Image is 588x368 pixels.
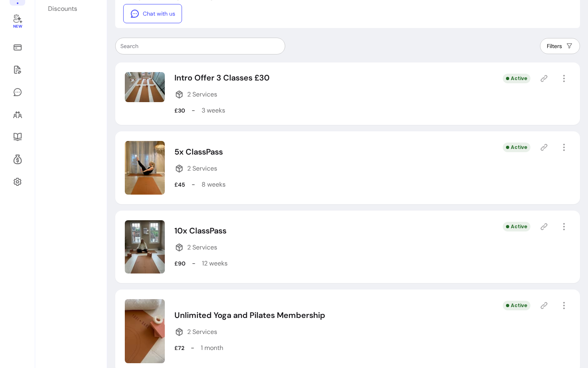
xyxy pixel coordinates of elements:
a: Chat with us [123,4,182,23]
p: - [191,343,194,353]
p: - [192,106,195,115]
p: - [192,180,195,189]
p: £30 [174,107,185,115]
a: New [10,9,25,34]
p: 8 weeks [202,180,226,189]
p: 1 month [201,343,223,353]
p: 12 weeks [202,259,228,268]
span: 2 Services [187,327,217,337]
a: Resources [10,127,25,147]
img: Image of 10x ClassPass [125,220,165,274]
div: Active [503,301,530,310]
div: Active [503,74,530,83]
span: New [13,24,22,29]
p: £90 [174,259,186,267]
a: Clients [10,105,25,124]
span: 2 Services [187,90,217,99]
input: Search [120,42,280,50]
p: - [192,259,196,268]
p: £72 [174,344,184,352]
p: £45 [174,181,185,189]
span: 2 Services [187,243,217,252]
div: Discounts [48,4,77,14]
p: 3 weeks [202,106,225,115]
a: Sales [10,38,25,57]
p: Intro Offer 3 Classes £30 [174,72,270,83]
p: Unlimited Yoga and Pilates Membership [174,310,325,321]
span: 2 Services [187,164,217,173]
div: Active [503,143,530,152]
p: 5x ClassPass [174,146,226,157]
a: Waivers [10,60,25,79]
a: Refer & Earn [10,150,25,169]
img: Image of Unlimited Yoga and Pilates Membership [125,299,165,363]
div: Active [503,222,530,231]
img: Image of 5x ClassPass [125,141,165,195]
button: Filters [540,38,580,54]
a: My Messages [10,82,25,102]
a: Settings [10,172,25,191]
img: Image of Intro Offer 3 Classes £30 [125,72,165,102]
p: 10x ClassPass [174,225,228,236]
